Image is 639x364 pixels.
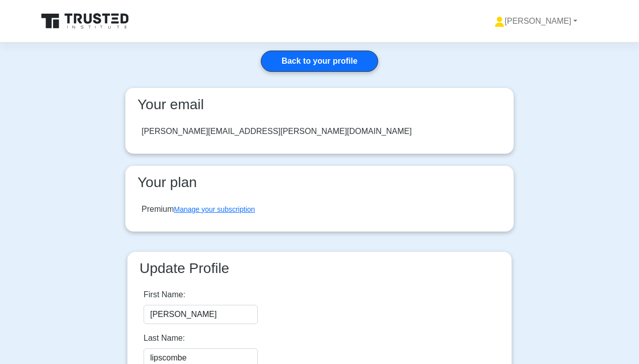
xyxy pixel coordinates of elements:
[174,205,255,213] a: Manage your subscription
[142,203,255,215] div: Premium
[142,125,412,138] div: [PERSON_NAME][EMAIL_ADDRESS][PERSON_NAME][DOMAIN_NAME]
[261,51,378,72] a: Back to your profile
[144,332,185,344] label: Last Name:
[133,174,506,191] h3: Your plan
[133,96,506,113] h3: Your email
[144,289,186,301] label: First Name:
[135,260,504,277] h3: Update Profile
[470,11,602,31] a: [PERSON_NAME]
